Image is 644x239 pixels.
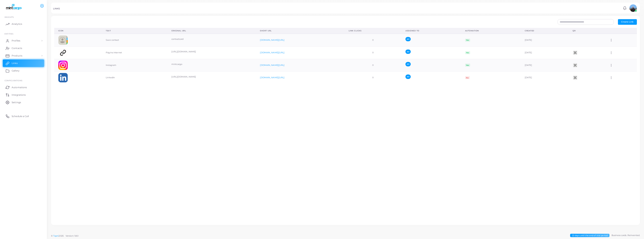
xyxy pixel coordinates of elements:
span: Yes [465,39,470,42]
td: Save contact [102,34,167,46]
td: 0 [345,46,402,59]
img: instagram.png [58,61,68,70]
td: 0 [345,59,402,71]
img: customlink.png [58,48,68,57]
span: Automations [12,86,27,89]
p: [URL][DOMAIN_NAME] [171,50,252,53]
span: Gallery [12,69,20,72]
div: QR [573,29,601,32]
a: [DOMAIN_NAME][URL] [260,64,284,66]
span: 2025 [59,234,63,237]
span: Settings [12,101,21,104]
span: Schedule a Call [12,115,29,118]
div: Automation [465,29,516,32]
a: Profiles [3,37,44,44]
span: Contacts [12,47,22,50]
a: Tapni [53,234,59,237]
a: Integrations [3,91,44,98]
p: contactcard [171,38,252,41]
a: Settings [3,98,44,106]
td: 0 [345,34,402,46]
a: Links [3,59,44,67]
td: 0 [345,71,402,84]
span: ENTITIES [5,33,13,35]
td: [DATE] [521,71,568,84]
img: qr2.png [572,50,578,56]
a: Analytics [3,20,44,28]
a: [DOMAIN_NAME][URL] [260,39,284,41]
td: Instagram [102,59,167,71]
span: Links [12,62,18,65]
span: Products [12,54,22,57]
p: [URL][DOMAIN_NAME] [171,75,252,78]
span: All [405,37,411,41]
span: No [465,76,470,79]
div: Text [106,29,163,32]
span: Profiles [12,39,20,42]
div: Original URL [171,29,252,32]
td: Página Internet [102,46,167,59]
span: Analytics [12,22,22,26]
th: Action [605,28,637,34]
img: qr2.png [572,62,578,68]
p: mintcargo [171,63,252,66]
div: Short URL [260,29,340,32]
a: [DOMAIN_NAME][URL] [260,76,284,79]
span: Configurations [5,79,22,82]
div: Created [525,29,564,32]
span: All [405,50,411,54]
img: qr2.png [572,75,578,80]
td: [DATE] [521,34,568,46]
span: Version: 1.8.0 [66,234,79,237]
a: Gallery [3,67,44,74]
span: Integrations [12,93,26,97]
div: Link Clicks [349,29,397,32]
a: [DOMAIN_NAME][URL] [260,51,284,54]
a: Contacts [3,44,44,52]
td: [DATE] [521,46,568,59]
h5: LINKS [53,7,60,10]
div: Icon [58,29,98,32]
a: Products [3,52,44,59]
button: Create Link [618,19,637,25]
a: Schedule a Call [3,112,44,120]
span: Business cards. Reinvented. [612,234,640,237]
span: © [51,234,78,237]
span: All [405,62,411,66]
span: Create Link [621,20,633,23]
a: avatar [628,4,638,12]
img: logo [3,4,24,11]
img: contactcard.png [58,35,68,45]
img: avatar [629,4,637,12]
span: Yes [465,51,470,54]
span: Yes [465,64,470,67]
span: 22 days until the end of trial period [570,234,609,237]
div: Assigned To [405,29,457,32]
span: INSIGHTS [5,16,14,18]
img: linkedin.png [58,73,68,82]
a: Automations [3,83,44,91]
td: [DATE] [521,59,568,71]
td: LinkedIn [102,71,167,84]
span: All [405,74,411,79]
